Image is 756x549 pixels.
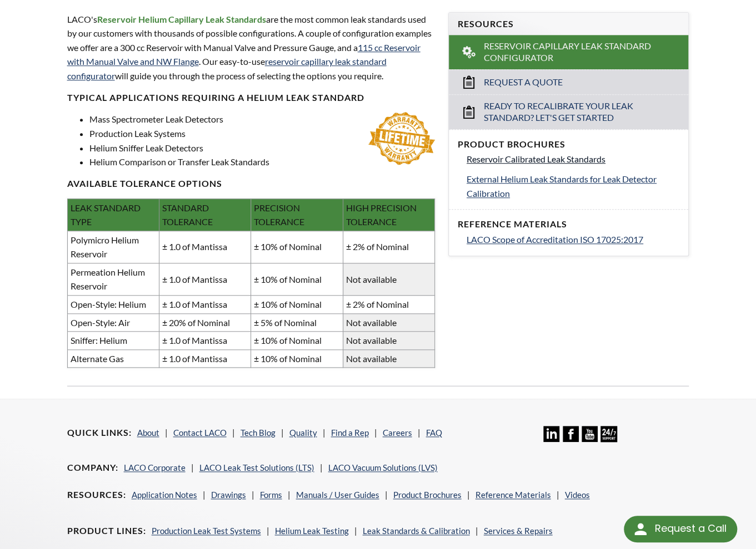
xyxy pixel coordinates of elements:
[71,202,141,227] span: LEAK STANDARD TYPE
[67,56,387,81] a: reservoir capillary leak standard configurator
[162,202,213,227] span: STANDARD TOLERANCE
[251,296,343,314] td: ± 10% of Nominal
[458,139,680,150] h4: Product Brochures
[159,332,251,350] td: ± 1.0 of Mantissa
[211,490,246,500] a: Drawings
[483,100,654,124] span: Ready to Recalibrate Your Leak Standard? Let's Get Started
[241,428,276,438] a: Tech Blog
[159,349,251,368] td: ± 1.0 of Mantissa
[251,313,343,332] td: ± 5% of Nominal
[275,526,349,536] a: Helium Leak Testing
[565,490,590,500] a: Videos
[67,42,420,67] a: 115 cc Reservoir with Manual Valve and NW Flange
[67,178,435,190] h4: available Tolerance options
[475,490,551,500] a: Reference Materials
[343,313,434,332] td: Not available
[484,526,553,536] a: Services & Repairs
[89,141,435,155] li: Helium Sniffer Leak Detectors
[67,462,118,474] h4: Company
[67,489,126,501] h4: Resources
[296,490,379,500] a: Manuals / User Guides
[458,18,680,30] h4: Resources
[467,234,643,245] span: LACO Scope of Accreditation ISO 17025:2017
[89,112,435,126] li: Mass Spectrometer Leak Detectors
[152,526,261,536] a: Production Leak Test Systems
[600,426,617,442] img: 24/7 Support Icon
[251,263,343,295] td: ± 10% of Nominal
[346,202,417,227] span: HIGH PRECISION TOLERANCE
[159,263,251,295] td: ± 1.0 of Mantissa
[67,349,159,368] td: Alternate Gas
[159,313,251,332] td: ± 20% of Nominal
[632,520,649,538] img: round button
[624,516,737,542] div: Request a Call
[343,231,434,263] td: ± 2% of Nominal
[89,155,435,169] li: Helium Comparison or Transfer Leak Standards
[67,525,146,537] h4: Product Lines
[343,349,434,368] td: Not available
[260,490,282,500] a: Forms
[343,263,434,295] td: Not available
[467,232,680,247] a: LACO Scope of Accreditation ISO 17025:2017
[132,490,197,500] a: Application Notes
[67,92,435,104] h4: Typical applications requiring a helium leak standard
[343,332,434,350] td: Not available
[393,490,462,500] a: Product Brochures
[251,349,343,368] td: ± 10% of Nominal
[159,231,251,263] td: ± 1.0 of Mantissa
[67,231,159,263] td: Polymicro Helium Reservoir
[467,152,680,166] a: Reservoir Calibrated Leak Standards
[328,462,438,472] a: LACO Vacuum Solutions (LVS)
[199,462,314,472] a: LACO Leak Test Solutions (LTS)
[124,462,186,472] a: LACO Corporate
[331,428,369,438] a: Find a Rep
[483,77,562,88] span: Request a Quote
[449,69,689,94] a: Request a Quote
[467,154,605,164] span: Reservoir Calibrated Leak Standards
[67,14,97,24] span: LACO's
[67,313,159,332] td: Open-Style: Air
[67,12,435,83] p: are the most common leak standards used by our customers with thousands of possible configuration...
[449,94,689,129] a: Ready to Recalibrate Your Leak Standard? Let's Get Started
[159,296,251,314] td: ± 1.0 of Mantissa
[343,296,434,314] td: ± 2% of Nominal
[458,218,680,230] h4: Reference Materials
[289,428,317,438] a: Quality
[89,126,435,141] li: Production Leak Systems
[363,526,470,536] a: Leak Standards & Calibration
[483,40,654,64] span: Reservoir Capillary Leak Standard Configurator
[467,172,680,200] a: External Helium Leak Standards for Leak Detector Calibration
[426,428,442,438] a: FAQ
[251,231,343,263] td: ± 10% of Nominal
[449,35,689,69] a: Reservoir Capillary Leak Standard Configurator
[97,14,266,24] strong: Reservoir Helium Capillary Leak Standards
[654,516,726,541] div: Request a Call
[67,263,159,295] td: Permeation Helium Reservoir
[368,112,435,165] img: lifetime-warranty.jpg
[251,332,343,350] td: ± 10% of Nominal
[137,428,159,438] a: About
[600,434,617,444] a: 24/7 Support
[173,428,227,438] a: Contact LACO
[67,296,159,314] td: Open-Style: Helium
[383,428,412,438] a: Careers
[467,174,657,199] span: External Helium Leak Standards for Leak Detector Calibration
[254,202,304,227] span: PRECISION TOLERANCE
[67,427,132,439] h4: Quick Links
[67,332,159,350] td: Sniffer: Helium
